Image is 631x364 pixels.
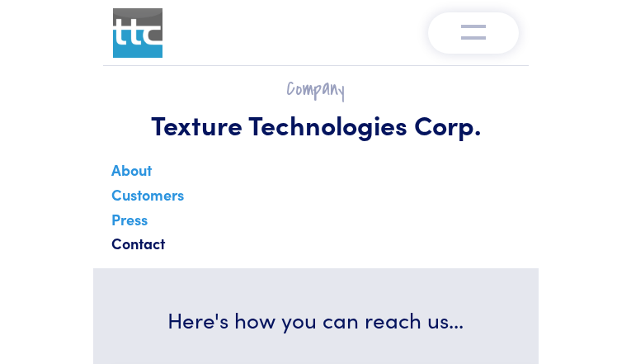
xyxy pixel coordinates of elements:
[108,156,155,192] a: About
[428,12,519,54] button: Toggle navigation
[108,206,151,242] a: Press
[108,229,168,266] a: Contact
[113,8,162,58] img: ttc_logo_1x1_v1.0.png
[108,181,187,217] a: Customers
[461,21,486,40] img: menu-v1.0.png
[113,76,519,102] h2: Company
[113,108,519,141] h1: Texture Technologies Corp.
[113,305,519,334] h3: Here's how you can reach us...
